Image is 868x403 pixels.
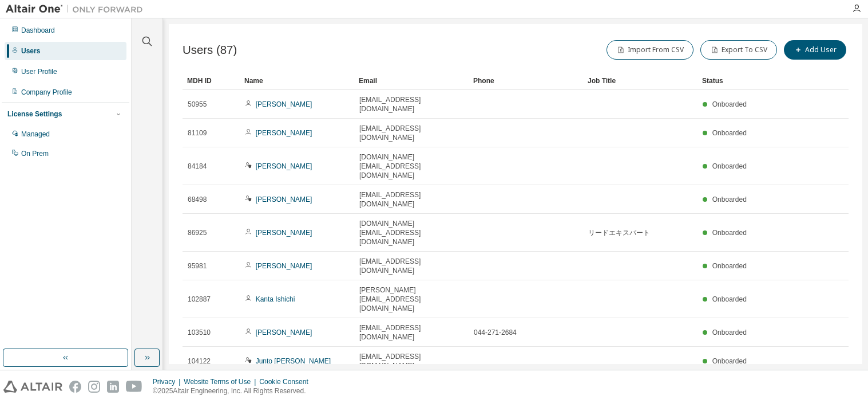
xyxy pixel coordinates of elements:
[712,357,747,365] span: Onboarded
[188,295,211,304] span: 102887
[712,129,747,137] span: Onboarded
[607,40,693,60] button: Import From CSV
[588,72,693,90] div: Job Title
[712,295,747,303] span: Onboarded
[6,3,149,15] img: Altair One
[359,152,463,180] span: [DOMAIN_NAME][EMAIL_ADDRESS][DOMAIN_NAME]
[21,130,50,139] div: Managed
[21,46,40,56] div: Users
[126,381,142,393] img: youtube.svg
[359,285,463,313] span: [PERSON_NAME][EMAIL_ADDRESS][DOMAIN_NAME]
[359,124,463,142] span: [EMAIL_ADDRESS][DOMAIN_NAME]
[256,328,312,337] a: [PERSON_NAME]
[359,257,463,275] span: [EMAIL_ADDRESS][DOMAIN_NAME]
[153,377,184,386] div: Privacy
[3,381,62,393] img: altair_logo.svg
[712,328,747,337] span: Onboarded
[359,323,463,342] span: [EMAIL_ADDRESS][DOMAIN_NAME]
[21,26,55,35] div: Dashboard
[244,72,350,90] div: Name
[256,357,331,365] a: Junto [PERSON_NAME]
[712,229,747,237] span: Onboarded
[7,109,62,119] div: License Settings
[700,40,777,60] button: Export To CSV
[359,352,463,370] span: [EMAIL_ADDRESS][DOMAIN_NAME]
[359,95,463,114] span: [EMAIL_ADDRESS][DOMAIN_NAME]
[153,386,315,396] p: © 2025 Altair Engineering, Inc. All Rights Reserved.
[359,219,463,247] span: [DOMAIN_NAME][EMAIL_ADDRESS][DOMAIN_NAME]
[473,72,578,90] div: Phone
[187,72,235,90] div: MDH ID
[712,100,747,108] span: Onboarded
[21,149,49,158] div: On Prem
[712,162,747,170] span: Onboarded
[188,100,207,109] span: 50955
[107,381,119,393] img: linkedin.svg
[188,228,207,237] span: 86925
[188,195,207,204] span: 68498
[21,67,57,76] div: User Profile
[183,44,237,57] span: Users (87)
[21,88,72,97] div: Company Profile
[256,129,312,137] a: [PERSON_NAME]
[256,162,312,170] a: [PERSON_NAME]
[588,228,650,237] span: リードエキスパート
[69,381,81,393] img: facebook.svg
[359,72,464,90] div: Email
[256,195,312,204] a: [PERSON_NAME]
[712,262,747,270] span: Onboarded
[712,195,747,204] span: Onboarded
[188,261,207,271] span: 95981
[188,162,207,171] span: 84184
[784,40,846,60] button: Add User
[259,377,315,386] div: Cookie Consent
[256,100,312,108] a: [PERSON_NAME]
[184,377,259,386] div: Website Terms of Use
[474,328,517,337] span: 044-271-2684
[188,128,207,138] span: 81109
[88,381,100,393] img: instagram.svg
[702,72,790,90] div: Status
[188,328,211,337] span: 103510
[256,229,312,237] a: [PERSON_NAME]
[359,190,463,209] span: [EMAIL_ADDRESS][DOMAIN_NAME]
[256,295,295,303] a: Kanta Ishichi
[256,262,312,270] a: [PERSON_NAME]
[188,357,211,366] span: 104122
